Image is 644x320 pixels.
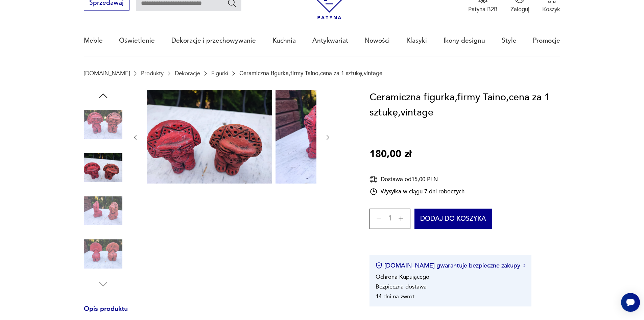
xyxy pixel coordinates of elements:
p: 180,00 zł [369,147,411,162]
h3: Opis produktu [84,306,350,320]
a: Nowości [364,25,390,56]
a: Dekoracje [175,70,200,77]
p: Zaloguj [510,5,529,13]
img: Zdjęcie produktu Ceramiczna figurka,firmy Taino,cena za 1 sztukę,vintage [84,148,122,187]
a: Sprzedawaj [84,1,129,6]
a: Style [502,25,517,56]
img: Zdjęcie produktu Ceramiczna figurka,firmy Taino,cena za 1 sztukę,vintage [276,90,401,184]
li: Ochrona Kupującego [376,273,429,281]
img: Ikona certyfikatu [376,262,382,269]
img: Zdjęcie produktu Ceramiczna figurka,firmy Taino,cena za 1 sztukę,vintage [84,192,122,230]
a: [DOMAIN_NAME] [84,70,130,77]
img: Zdjęcie produktu Ceramiczna figurka,firmy Taino,cena za 1 sztukę,vintage [84,105,122,144]
a: Oświetlenie [119,25,155,56]
span: 1 [388,216,392,221]
button: Dodaj do koszyka [414,209,493,229]
li: Bezpieczna dostawa [376,283,427,291]
iframe: Smartsupp widget button [621,293,640,312]
img: Zdjęcie produktu Ceramiczna figurka,firmy Taino,cena za 1 sztukę,vintage [84,235,122,273]
img: Ikona strzałki w prawo [523,264,525,267]
a: Dekoracje i przechowywanie [171,25,256,56]
a: Figurki [211,70,228,77]
a: Kuchnia [272,25,296,56]
a: Produkty [141,70,164,77]
p: Ceramiczna figurka,firmy Taino,cena za 1 sztukę,vintage [239,70,382,77]
div: Dostawa od 15,00 PLN [369,175,464,184]
div: Wysyłka w ciągu 7 dni roboczych [369,188,464,196]
a: Ikony designu [444,25,485,56]
button: [DOMAIN_NAME] gwarantuje bezpieczne zakupy [376,261,525,270]
a: Klasyki [406,25,427,56]
li: 14 dni na zwrot [376,293,414,300]
p: Koszyk [542,5,560,13]
a: Promocje [533,25,560,56]
a: Meble [84,25,103,56]
img: Ikona dostawy [369,175,378,184]
a: Antykwariat [312,25,348,56]
h1: Ceramiczna figurka,firmy Taino,cena za 1 sztukę,vintage [369,90,560,121]
img: Zdjęcie produktu Ceramiczna figurka,firmy Taino,cena za 1 sztukę,vintage [147,90,272,184]
p: Patyna B2B [468,5,498,13]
